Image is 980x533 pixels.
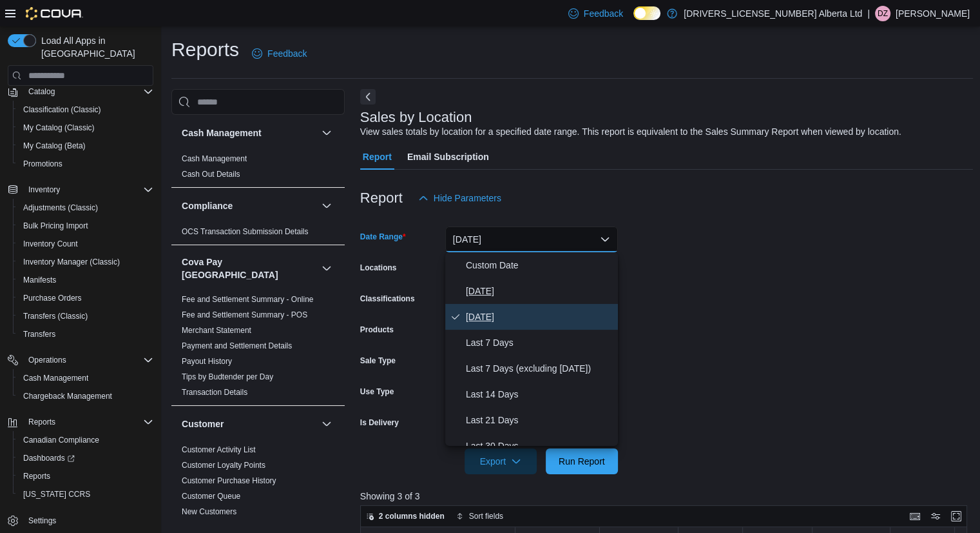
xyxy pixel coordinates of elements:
[434,192,501,205] span: Hide Parameters
[182,169,240,179] span: Cash Out Details
[896,6,970,21] p: [PERSON_NAME]
[23,84,153,99] span: Catalog
[13,235,159,253] button: Inventory Count
[18,102,106,117] a: Classification (Classic)
[26,7,83,20] img: Cova
[18,327,61,342] a: Transfers
[182,256,316,281] button: Cova Pay [GEOGRAPHIC_DATA]
[23,159,62,169] span: Promotions
[23,84,60,99] button: Catalog
[360,89,376,105] button: Next
[23,221,88,231] span: Bulk Pricing Import
[466,387,613,402] span: Last 14 Days
[182,372,273,381] a: Tips by Budtender per Day
[360,490,974,503] p: Showing 3 of 3
[23,471,50,481] span: Reports
[13,467,159,485] button: Reports
[182,491,240,501] span: Customer Queue
[182,326,251,335] a: Merchant Statement
[360,325,394,335] label: Products
[18,120,153,136] span: My Catalog (Classic)
[182,341,292,351] span: Payment and Settlement Details
[928,508,943,524] button: Display options
[18,138,153,154] span: My Catalog (Beta)
[13,137,159,155] button: My Catalog (Beta)
[13,155,159,173] button: Promotions
[18,102,153,117] span: Classification (Classic)
[182,199,233,212] h3: Compliance
[182,507,236,516] a: New Customers
[182,357,232,366] a: Payout History
[23,453,75,463] span: Dashboards
[633,6,660,20] input: Dark Mode
[23,373,88,383] span: Cash Management
[182,417,316,430] button: Customer
[451,508,508,524] button: Sort fields
[182,445,256,455] span: Customer Activity List
[28,417,55,427] span: Reports
[3,83,159,101] button: Catalog
[18,468,153,484] span: Reports
[13,253,159,271] button: Inventory Manager (Classic)
[182,461,265,470] a: Customer Loyalty Points
[319,416,334,432] button: Customer
[584,7,623,20] span: Feedback
[13,101,159,119] button: Classification (Classic)
[546,448,618,474] button: Run Report
[18,272,61,288] a: Manifests
[28,516,56,526] span: Settings
[182,387,247,397] span: Transaction Details
[182,170,240,179] a: Cash Out Details
[907,508,923,524] button: Keyboard shortcuts
[267,47,307,60] span: Feedback
[18,156,153,172] span: Promotions
[18,432,153,448] span: Canadian Compliance
[182,460,265,470] span: Customer Loyalty Points
[18,138,91,154] a: My Catalog (Beta)
[563,1,628,26] a: Feedback
[182,126,316,139] button: Cash Management
[23,414,153,430] span: Reports
[407,144,489,170] span: Email Subscription
[379,511,445,521] span: 2 columns hidden
[182,476,276,485] a: Customer Purchase History
[171,292,345,405] div: Cova Pay [GEOGRAPHIC_DATA]
[360,110,472,125] h3: Sales by Location
[182,310,307,320] span: Fee and Settlement Summary - POS
[445,252,618,446] div: Select listbox
[182,310,307,319] a: Fee and Settlement Summary - POS
[23,391,112,401] span: Chargeback Management
[466,309,613,325] span: [DATE]
[559,455,605,468] span: Run Report
[23,513,61,528] a: Settings
[171,37,239,63] h1: Reports
[360,190,403,206] h3: Report
[875,6,890,21] div: Doug Zimmerman
[171,442,345,525] div: Customer
[18,370,153,386] span: Cash Management
[466,257,613,273] span: Custom Date
[3,511,159,530] button: Settings
[18,487,95,502] a: [US_STATE] CCRS
[182,372,273,382] span: Tips by Budtender per Day
[28,86,55,97] span: Catalog
[18,200,153,216] span: Adjustments (Classic)
[465,448,537,474] button: Export
[360,387,394,397] label: Use Type
[182,417,224,430] h3: Customer
[3,413,159,431] button: Reports
[360,263,397,273] label: Locations
[23,141,86,151] span: My Catalog (Beta)
[36,34,153,60] span: Load All Apps in [GEOGRAPHIC_DATA]
[13,289,159,307] button: Purchase Orders
[13,307,159,325] button: Transfers (Classic)
[182,126,262,139] h3: Cash Management
[867,6,870,21] p: |
[13,369,159,387] button: Cash Management
[18,327,153,342] span: Transfers
[18,272,153,288] span: Manifests
[28,355,66,365] span: Operations
[18,388,153,404] span: Chargeback Management
[18,236,83,252] a: Inventory Count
